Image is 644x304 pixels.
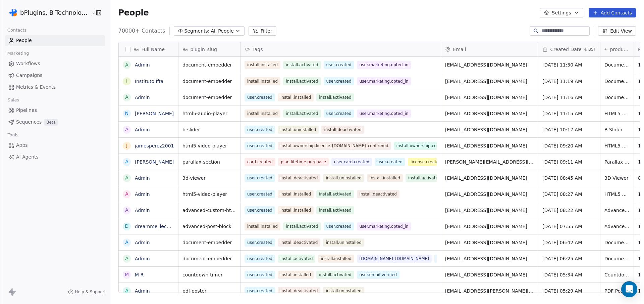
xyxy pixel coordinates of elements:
span: Sequences [16,119,42,126]
span: Campaigns [16,72,42,79]
span: Workflows [16,60,40,67]
div: A [125,174,128,181]
span: [DATE] 11:19 AM [542,78,596,85]
span: user.created [245,206,275,214]
div: d [125,223,128,230]
span: parallax-section [182,159,236,165]
span: 70000+ Contacts [118,27,165,35]
a: AI Agents [5,151,105,163]
span: AI Agents [16,154,39,161]
span: Metrics & Events [16,84,56,91]
span: [DATE] 08:27 AM [542,191,596,198]
span: user.created [245,93,275,101]
div: A [125,158,128,165]
span: B Slider [604,126,630,133]
span: bPlugins, B Technologies LLC [20,8,90,17]
span: Document Embedder [604,239,630,246]
span: user.created [245,126,275,134]
a: Help & Support [68,289,106,295]
span: install.installed [318,255,354,263]
span: user.created [245,271,275,279]
span: Advanced Post Block [604,223,630,230]
span: b-slider [182,126,236,133]
span: user.created [245,190,275,198]
div: Full Name [119,42,178,56]
span: [EMAIL_ADDRESS][DOMAIN_NAME] [445,78,534,85]
img: 4d237dd582c592203a1709821b9385ec515ed88537bc98dff7510fb7378bd483%20(2).png [9,9,17,17]
span: Email [453,46,466,53]
span: Help & Support [75,289,106,295]
span: install.installed [245,61,280,69]
button: Edit View [598,26,636,36]
span: user.marketing.opted_in [357,222,411,230]
span: 3D Viewer [604,175,630,181]
div: N [125,110,128,117]
span: document-embedder [182,255,236,262]
span: html5-video-player [182,142,236,149]
span: user.marketing.opted_in [357,77,411,85]
a: [PERSON_NAME] [135,111,174,116]
span: Tools [5,130,21,140]
div: Tags [240,42,441,56]
span: [EMAIL_ADDRESS][DOMAIN_NAME] [445,207,534,214]
a: Admin [135,288,150,294]
a: Admin [135,256,150,261]
span: Document Embedder [604,94,630,101]
span: [DATE] 09:11 AM [542,159,596,165]
a: dreamme_leconghon [135,224,184,229]
span: [EMAIL_ADDRESS][PERSON_NAME][DOMAIN_NAME] [445,288,534,294]
span: user.created [375,158,405,166]
span: install.installed [278,271,314,279]
span: People [118,8,149,18]
span: [EMAIL_ADDRESS][DOMAIN_NAME] [445,191,534,198]
a: Admin [135,175,150,181]
span: [EMAIL_ADDRESS][DOMAIN_NAME] [445,110,534,117]
div: A [125,255,128,262]
span: install.activated [316,190,354,198]
a: Apps [5,140,105,151]
a: People [5,35,105,46]
span: user.created [245,174,275,182]
span: [DOMAIN_NAME]_[DOMAIN_NAME] [357,255,431,263]
span: Beta [44,119,58,126]
a: M R [135,272,144,277]
span: user.card.created [331,158,372,166]
span: document-embedder [182,239,236,246]
span: install.deactivated [278,174,320,182]
span: html5-audio-player [182,110,236,117]
span: advanced-post-block [182,223,236,230]
span: pdf-poster [182,288,236,294]
span: Document Embedder [604,61,630,68]
span: [DATE] 08:22 AM [542,207,596,214]
span: [DATE] 08:45 AM [542,175,596,181]
span: install.uninstalled [323,174,364,182]
span: install.activated [283,222,321,230]
button: bPlugins, B Technologies LLC [8,7,87,18]
span: user.created [323,77,354,85]
span: card.created [245,158,275,166]
span: user.email.verified [357,271,399,279]
span: [EMAIL_ADDRESS][DOMAIN_NAME] [445,94,534,101]
div: Email [441,42,538,56]
div: A [125,126,128,133]
span: install.activated [316,206,354,214]
span: install.activated [283,77,321,85]
span: advanced-custom-html [182,207,236,214]
a: Admin [135,95,150,100]
span: [DATE] 10:17 AM [542,126,596,133]
span: user.created [323,110,354,118]
span: product_name [610,46,630,53]
span: Segments: [184,28,210,35]
a: SequencesBeta [5,117,105,128]
span: install.deactivated [321,126,364,134]
span: Document Embedder [604,255,630,262]
span: PDF Poster [604,288,630,294]
a: Admin [135,208,150,213]
span: [DATE] 06:25 AM [542,255,596,262]
span: Full Name [142,46,165,53]
span: user.created [245,287,275,295]
div: I [126,78,127,85]
a: [PERSON_NAME] [135,159,174,165]
span: [PERSON_NAME][EMAIL_ADDRESS][PERSON_NAME][DOMAIN_NAME] [445,159,534,165]
span: [EMAIL_ADDRESS][DOMAIN_NAME] [445,61,534,68]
